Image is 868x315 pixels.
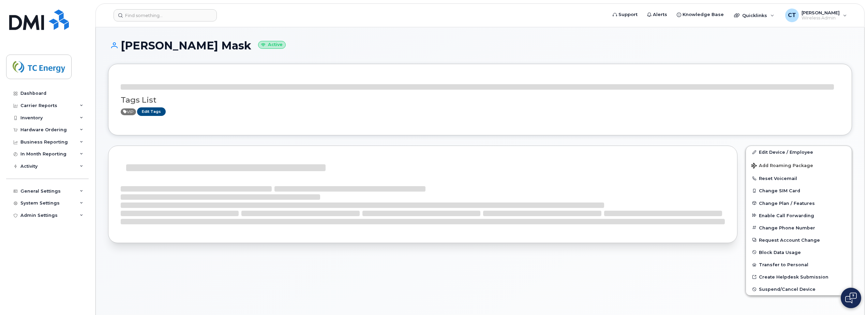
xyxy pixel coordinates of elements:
[746,246,852,258] button: Block Data Usage
[746,258,852,271] button: Transfer to Personal
[746,271,852,283] a: Create Helpdesk Submission
[746,172,852,184] button: Reset Voicemail
[746,234,852,246] button: Request Account Change
[759,213,814,218] span: Enable Call Forwarding
[121,96,839,104] h3: Tags List
[746,146,852,158] a: Edit Device / Employee
[121,108,136,115] span: Active
[845,292,857,303] img: Open chat
[746,197,852,209] button: Change Plan / Features
[746,184,852,197] button: Change SIM Card
[258,41,286,49] small: Active
[746,222,852,234] button: Change Phone Number
[751,163,813,169] span: Add Roaming Package
[759,287,815,292] span: Suspend/Cancel Device
[746,158,852,172] button: Add Roaming Package
[746,283,852,295] button: Suspend/Cancel Device
[108,40,852,51] h1: [PERSON_NAME] Mask
[759,200,815,206] span: Change Plan / Features
[137,107,166,116] a: Edit Tags
[746,209,852,222] button: Enable Call Forwarding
